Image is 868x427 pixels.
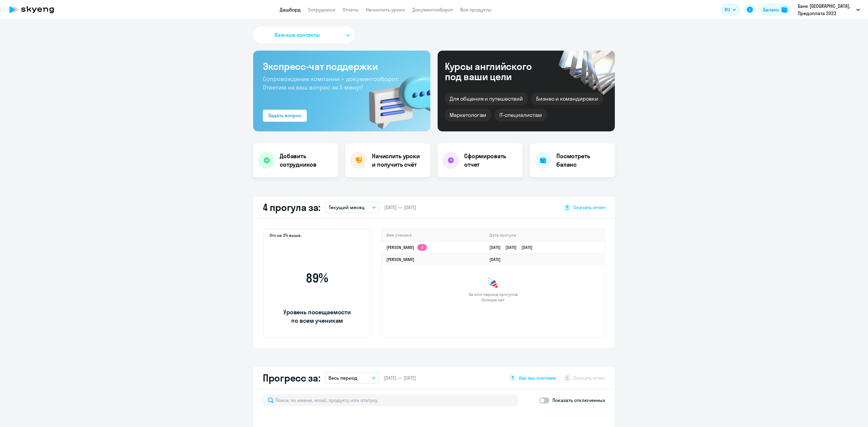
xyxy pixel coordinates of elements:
div: Маркетологам [445,109,491,121]
a: [PERSON_NAME] [386,257,414,262]
h4: Добавить сотрудников [280,152,333,169]
span: Это на 3% выше, [269,233,301,240]
span: Важные контакты [275,31,320,39]
div: Баланс [763,6,779,13]
div: Для общения и путешествий [445,93,528,105]
span: Сопровождение компании + документооборот. Ответим на ваш вопрос за 5 минут! [263,75,399,91]
h3: Экспресс-чат поддержки [263,60,421,72]
button: Текущий месяц [325,202,379,213]
h2: 4 прогула за: [263,201,320,213]
a: [PERSON_NAME]3 [386,245,427,250]
button: Балансbalance [759,4,791,16]
span: За этот период прогулов больше нет [468,292,518,303]
input: Поиск по имени, email, продукту или статусу [263,394,518,406]
h4: Сформировать отчет [464,152,518,169]
button: Банк [GEOGRAPHIC_DATA], Предоплата 2023 [795,2,863,17]
h4: Начислить уроки и получить счёт [372,152,424,169]
button: RU [720,4,740,16]
span: Как мы считаем [519,375,556,381]
div: Бизнес и командировки [531,93,603,105]
app-skyeng-badge: 3 [417,244,427,251]
a: Дашборд [280,7,301,13]
button: Важные контакты [253,27,354,43]
a: Начислить уроки [366,7,405,13]
a: [DATE] [489,257,505,262]
span: Скачать отчет [574,204,605,211]
th: Дата прогула [485,229,605,241]
p: Текущий месяц [329,204,365,211]
p: Показать отключенных [552,397,605,404]
button: Задать вопрос [263,110,307,122]
a: Документооборот [412,7,453,13]
button: Весь период [325,372,379,384]
a: Сотрудники [308,7,335,13]
a: Отчеты [343,7,359,13]
a: [DATE][DATE][DATE] [489,245,537,250]
span: Уровень посещаемости по всем ученикам [282,308,352,325]
p: Банк [GEOGRAPHIC_DATA], Предоплата 2023 [798,2,854,17]
a: Все продукты [460,7,492,13]
span: RU [725,6,730,13]
div: IT-специалистам [495,109,546,121]
img: bg-img [360,64,430,131]
span: [DATE] — [DATE] [384,375,416,381]
div: Задать вопрос [268,112,301,119]
h4: Посмотреть баланс [556,152,610,169]
img: balance [782,7,788,13]
h2: Прогресс за: [263,372,320,384]
span: 89 % [282,271,352,285]
div: Курсы английского под ваши цели [445,61,548,82]
img: congrats [487,277,499,289]
p: Весь период [329,374,357,381]
th: Имя ученика [382,229,485,241]
span: [DATE] — [DATE] [384,204,416,211]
